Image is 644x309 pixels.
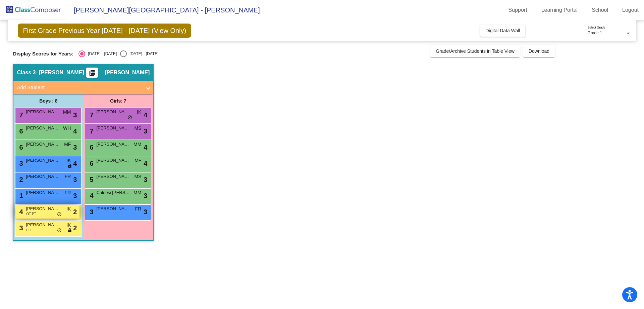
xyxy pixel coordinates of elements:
span: 4 [144,110,147,120]
div: [DATE] - [DATE] [127,51,158,57]
span: MM [63,109,71,116]
span: 4 [88,192,93,199]
span: WH [63,125,71,132]
a: School [586,5,613,15]
span: Grade/Archive Students in Table View [436,48,515,54]
span: lock [67,163,72,169]
span: [PERSON_NAME] [96,205,130,212]
span: Caleesi [PERSON_NAME] [96,189,130,196]
span: IK [66,205,71,213]
span: 3 [144,207,147,217]
span: MM [133,141,141,148]
mat-expansion-panel-header: Add Student [13,81,153,94]
span: Grade 1 [588,31,602,35]
span: [PERSON_NAME] [26,205,59,212]
button: Grade/Archive Students in Table View [430,45,520,57]
span: [PERSON_NAME] [26,222,59,228]
span: [PERSON_NAME] [105,69,150,76]
mat-panel-title: Add Student [17,84,142,91]
span: 6 [88,160,93,167]
span: 6 [17,144,23,151]
span: [PERSON_NAME] [26,189,59,196]
span: 3 [73,191,77,201]
button: Print Students Details [86,68,98,78]
span: 2 [17,176,23,183]
span: 7 [88,127,93,135]
span: - [PERSON_NAME] [36,69,84,76]
a: Learning Portal [536,5,583,15]
span: [PERSON_NAME] [26,157,59,164]
span: MM [133,189,141,196]
span: 4 [73,126,77,136]
span: 3 [144,175,147,185]
span: FR [65,173,71,180]
span: MS [134,125,141,132]
span: IK [137,109,141,116]
span: 7 [88,111,93,119]
span: [PERSON_NAME] [26,125,59,131]
a: Logout [617,5,644,15]
span: 3 [73,142,77,152]
span: 5 [88,176,93,183]
span: 6 [88,144,93,151]
span: [PERSON_NAME] [96,157,130,164]
span: [PERSON_NAME] [96,141,130,148]
span: do_not_disturb_alt [127,115,132,120]
mat-radio-group: Select an option [78,50,158,57]
span: do_not_disturb_alt [57,212,62,217]
span: 3 [144,191,147,201]
span: FR [135,205,142,213]
span: MF [135,157,141,164]
span: 3 [144,126,147,136]
span: 3 [17,160,23,167]
span: 2 [73,223,77,233]
span: ELL [26,228,32,233]
span: 4 [144,158,147,168]
div: Boys : 8 [13,94,83,108]
span: IK [66,222,71,229]
span: 3 [17,224,23,232]
span: 7 [17,111,23,119]
span: OT PT [26,211,36,217]
div: [DATE] - [DATE] [85,51,117,57]
span: Digital Data Wall [485,28,520,33]
span: MF [64,141,71,148]
span: 3 [88,208,93,216]
span: 6 [17,127,23,135]
span: [PERSON_NAME] [26,109,59,115]
span: Download [529,48,549,54]
span: [PERSON_NAME] [96,125,130,131]
div: Girls: 7 [83,94,153,108]
span: do_not_disturb_alt [57,228,62,233]
span: 4 [17,208,23,216]
button: Download [523,45,555,57]
span: [PERSON_NAME] [26,173,59,180]
mat-icon: picture_as_pdf [88,70,96,79]
span: [PERSON_NAME] [96,109,130,115]
button: Digital Data Wall [480,25,525,37]
span: MS [134,173,141,180]
a: Support [503,5,533,15]
span: [PERSON_NAME] [26,141,59,148]
span: Display Scores for Years: [13,51,73,57]
span: [PERSON_NAME] [96,173,130,180]
span: Class 3 [17,69,36,76]
span: 4 [73,158,77,168]
span: 4 [144,142,147,152]
span: 3 [73,175,77,185]
span: 2 [73,207,77,217]
span: IK [66,157,71,164]
span: [PERSON_NAME][GEOGRAPHIC_DATA] - [PERSON_NAME] [67,5,260,15]
span: First Grade Previous Year [DATE] - [DATE] (View Only) [18,24,191,38]
span: FR [65,189,71,196]
span: 1 [17,192,23,199]
span: lock [67,228,72,233]
span: 3 [73,110,77,120]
